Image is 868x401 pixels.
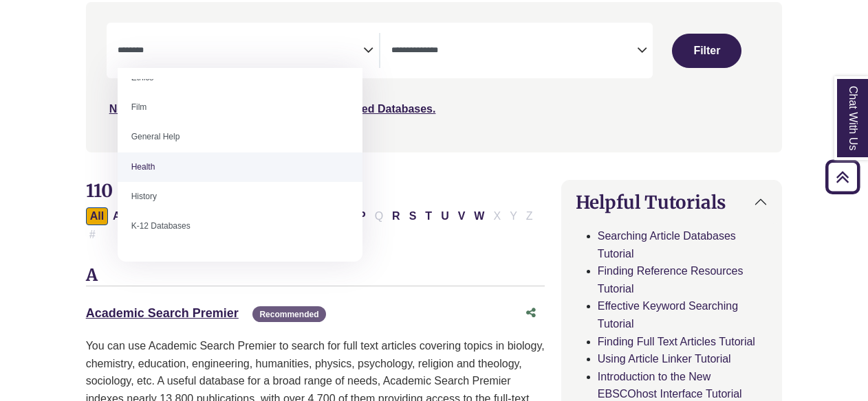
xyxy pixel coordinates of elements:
[252,306,325,322] span: Recommended
[421,207,436,225] button: Filter Results T
[86,2,783,152] nav: Search filters
[118,152,363,182] li: Health
[391,46,637,57] textarea: Search
[598,353,731,365] a: Using Article Linker Tutorial
[118,93,363,122] li: Film
[598,230,736,260] a: Searching Article Databases Tutorial
[517,300,545,326] button: Share this database
[109,103,436,115] a: Not sure where to start? Check our Recommended Databases.
[388,207,404,225] button: Filter Results R
[821,168,865,186] a: Back to Top
[672,34,741,68] button: Submit for Search Results
[118,46,363,57] textarea: Search
[405,207,421,225] button: Filter Results S
[118,241,363,271] li: Kinesiology
[86,207,108,225] button: All
[437,207,453,225] button: Filter Results U
[86,179,207,202] span: 110 Databases
[118,182,363,211] li: History
[454,207,470,225] button: Filter Results V
[598,300,738,330] a: Effective Keyword Searching Tutorial
[118,211,363,241] li: K-12 Databases
[562,181,782,224] button: Helpful Tutorials
[598,371,742,400] a: Introduction to the New EBSCOhost Interface Tutorial
[86,209,539,240] div: Alpha-list to filter by first letter of database name
[109,207,125,225] button: Filter Results A
[598,336,755,347] a: Finding Full Text Articles Tutorial
[118,122,363,152] li: General Help
[86,306,239,320] a: Academic Search Premier
[86,266,545,286] h3: A
[470,207,488,225] button: Filter Results W
[598,265,744,295] a: Finding Reference Resources Tutorial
